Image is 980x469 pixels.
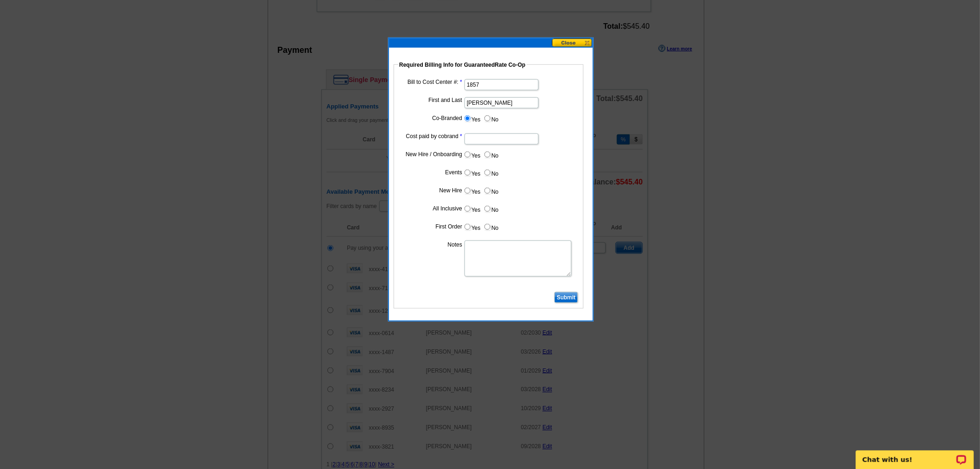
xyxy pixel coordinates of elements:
[401,186,462,195] label: New Hire
[554,292,578,303] input: Submit
[484,185,498,196] label: No
[465,188,471,194] input: Yes
[401,96,462,104] label: First and Last
[465,224,471,230] input: Yes
[401,150,462,158] label: New Hire / Onboarding
[484,167,498,178] label: No
[484,206,490,212] input: No
[465,206,471,212] input: Yes
[464,222,481,232] label: Yes
[401,222,462,231] label: First Order
[465,152,471,158] input: Yes
[484,149,498,160] label: No
[484,115,490,121] input: No
[401,78,462,86] label: Bill to Cost Center #:
[484,222,498,232] label: No
[484,113,498,124] label: No
[464,185,481,196] label: Yes
[401,114,462,122] label: Co-Branded
[464,113,481,124] label: Yes
[465,115,471,121] input: Yes
[484,170,490,176] input: No
[401,241,462,249] label: Notes
[484,152,490,158] input: No
[464,203,481,214] label: Yes
[401,132,462,140] label: Cost paid by cobrand
[401,168,462,177] label: Events
[484,188,490,194] input: No
[850,440,980,469] iframe: LiveChat chat widget
[484,203,498,214] label: No
[465,170,471,176] input: Yes
[464,149,481,160] label: Yes
[398,61,527,69] legend: Required Billing Info for GuaranteedRate Co-Op
[484,224,490,230] input: No
[464,167,481,178] label: Yes
[401,204,462,213] label: All Inclusive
